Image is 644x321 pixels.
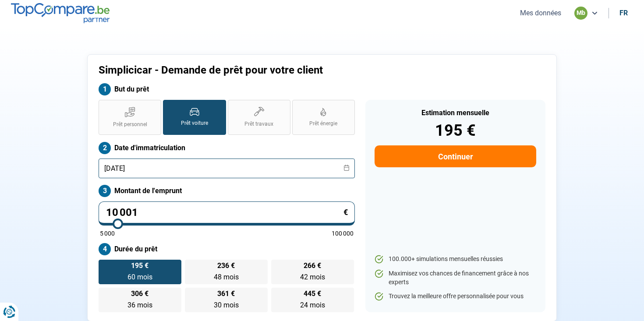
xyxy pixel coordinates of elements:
span: 236 € [217,262,235,269]
label: Date d'immatriculation [99,142,355,154]
span: 42 mois [300,273,325,281]
span: 445 € [304,290,321,297]
div: Estimation mensuelle [375,109,536,116]
label: But du prêt [99,83,355,95]
li: 100.000+ simulations mensuelles réussies [375,255,536,264]
span: Prêt voiture [181,120,208,127]
input: jj/mm/aaaa [99,159,355,178]
span: Prêt énergie [309,120,337,127]
label: Durée du prêt [99,243,355,255]
span: € [343,208,348,216]
span: 24 mois [300,301,325,309]
button: Continuer [375,145,536,167]
div: 195 € [375,123,536,138]
li: Trouvez la meilleure offre personnalisée pour vous [375,292,536,301]
span: 195 € [131,262,149,269]
span: 5 000 [100,230,115,236]
label: Montant de l'emprunt [99,185,355,197]
span: 266 € [304,262,321,269]
span: 361 € [217,290,235,297]
li: Maximisez vos chances de financement grâce à nos experts [375,269,536,286]
span: 100 000 [332,230,354,236]
span: 306 € [131,290,149,297]
span: 36 mois [127,301,152,309]
img: TopCompare.be [11,3,110,23]
span: 30 mois [214,301,239,309]
h1: Simplicicar - Demande de prêt pour votre client [99,64,431,77]
span: Prêt personnel [113,121,147,128]
div: fr [619,9,628,17]
span: 60 mois [127,273,152,281]
div: mb [574,7,587,20]
button: Mes données [517,8,564,18]
span: Prêt travaux [244,120,273,128]
span: 48 mois [214,273,239,281]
